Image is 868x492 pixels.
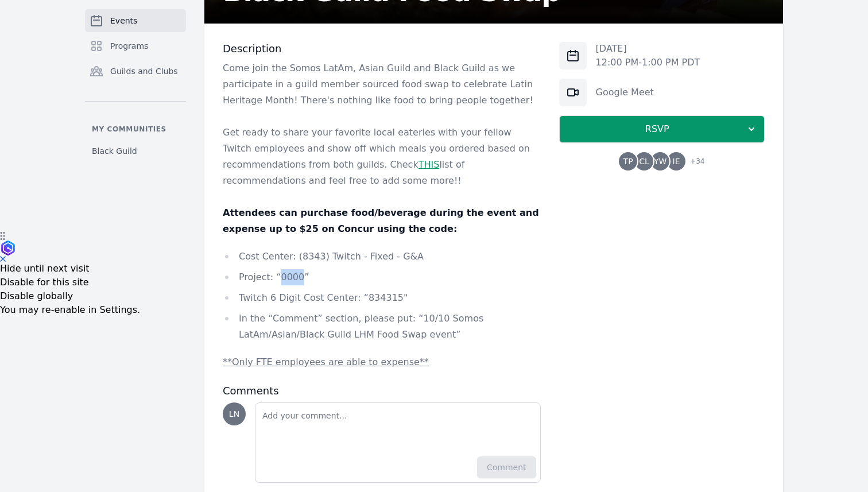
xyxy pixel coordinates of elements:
[85,60,186,83] a: Guilds and Clubs
[559,115,765,143] button: RSVP
[110,40,148,52] span: Programs
[85,9,186,161] nav: Sidebar
[229,410,239,418] span: LN
[673,157,680,165] span: IE
[223,125,541,189] p: Get ready to share your favorite local eateries with your fellow Twitch employees and show off wh...
[596,56,700,69] p: 12:00 PM - 1:00 PM PDT
[110,15,137,26] span: Events
[223,269,541,285] li: Project: “0000”
[223,384,541,398] h3: Comments
[223,249,541,265] li: Cost Center: (8343) Twitch - Fixed - G&A
[85,34,186,57] a: Programs
[418,159,440,170] a: THIS
[85,141,186,161] a: Black Guild
[569,122,746,136] span: RSVP
[223,311,541,343] li: In the “Comment” section, please put: “10/10 Somos LatAm/Asian/Black Guild LHM Food Swap event”
[85,125,186,134] p: My communities
[477,456,536,478] button: Comment
[85,9,186,32] a: Events
[223,60,541,109] p: Come join the Somos LatAm, Asian Guild and Black Guild as we participate in a guild member source...
[596,87,654,98] a: Google Meet
[596,42,700,56] p: [DATE]
[223,207,539,234] strong: Attendees can purchase food/beverage during the event and expense up to $25 on Concur using the c...
[654,157,666,165] span: YW
[110,65,178,77] span: Guilds and Clubs
[92,145,137,157] span: Black Guild
[683,154,704,171] span: + 34
[223,42,541,56] h3: Description
[223,290,541,306] li: Twitch 6 Digit Cost Center: “834315"
[223,357,429,367] u: **Only FTE employees are able to expense**
[623,157,633,165] span: TP
[639,157,649,165] span: CL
